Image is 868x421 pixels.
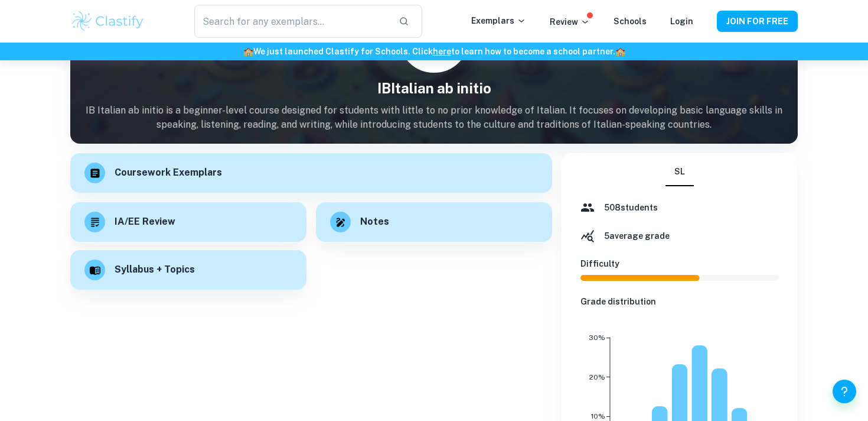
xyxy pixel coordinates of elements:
span: 🏫 [243,47,253,56]
h6: We just launched Clastify for Schools. Click to learn how to become a school partner. [2,45,866,58]
h4: IB Italian ab initio [70,77,798,99]
a: Coursework Exemplars [70,153,552,193]
a: Notes [316,202,552,242]
button: Help and Feedback [833,380,856,403]
p: IB Italian ab initio is a beginner-level course designed for students with little to no prior kno... [70,103,798,132]
tspan: 30% [589,333,605,342]
a: Syllabus + Topics [70,251,306,291]
h6: Grade distribution [580,295,779,308]
h6: IA/EE Review [115,215,175,229]
h6: Notes [360,215,389,229]
a: Schools [614,17,647,26]
h6: Coursework Exemplars [115,166,222,180]
button: JOIN FOR FREE [717,11,798,32]
tspan: 20% [589,373,605,381]
button: SL [665,158,694,186]
tspan: 10% [591,412,605,420]
h6: Syllabus + Topics [115,263,195,277]
img: Clastify logo [70,9,145,33]
input: Search for any exemplars... [194,5,389,38]
p: Exemplars [471,14,526,27]
h6: 5 average grade [604,229,670,242]
h6: Difficulty [580,257,779,270]
a: here [433,47,451,56]
p: Review [550,15,590,28]
h6: 508 students [604,201,658,214]
a: Login [670,17,693,26]
span: 🏫 [615,47,625,56]
a: IA/EE Review [70,202,306,242]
